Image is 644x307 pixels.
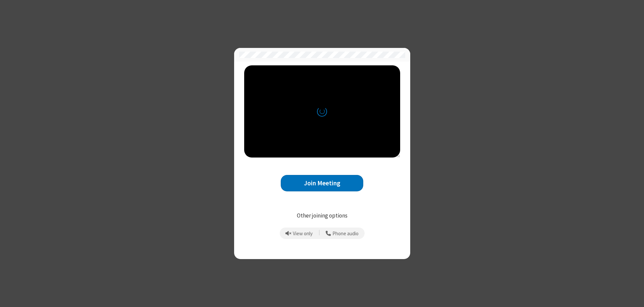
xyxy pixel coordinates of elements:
button: Join Meeting [281,175,363,191]
span: | [319,229,320,238]
p: Other joining options [244,211,400,220]
span: View only [293,231,313,237]
button: Prevent echo when there is already an active mic and speaker in the room. [283,228,315,239]
span: Phone audio [332,231,359,237]
button: Use your phone for mic and speaker while you view the meeting on this device. [323,228,361,239]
